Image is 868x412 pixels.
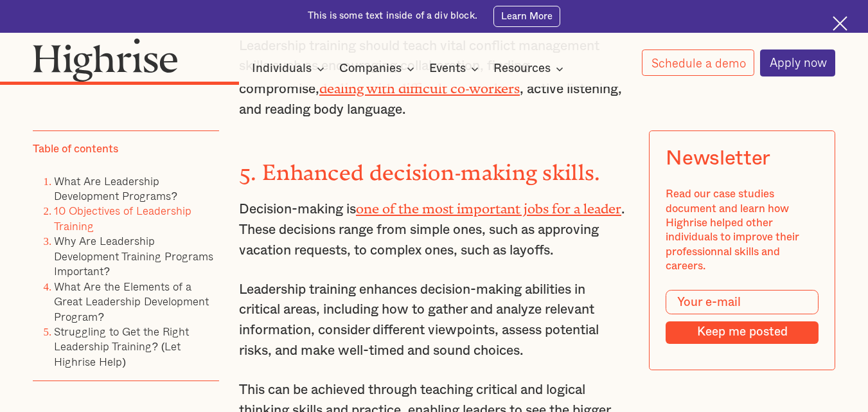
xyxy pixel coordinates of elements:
[666,290,819,314] input: Your e-mail
[33,38,178,82] img: Highrise logo
[666,187,819,274] div: Read our case studies document and learn how Highrise helped other individuals to improve their p...
[239,160,601,174] strong: 5. Enhanced decision-making skills.
[666,321,819,344] input: Keep me posted
[356,201,621,210] a: one of the most important jobs for a leader
[493,6,560,27] a: Learn More
[54,172,177,204] a: What Are Leadership Development Programs?
[308,10,477,22] div: This is some text inside of a div block.
[252,61,312,76] div: Individuals
[666,147,770,171] div: Newsletter
[429,61,483,76] div: Events
[666,290,819,344] form: Modal Form
[33,142,118,156] div: Table of contents
[642,49,755,76] a: Schedule a demo
[493,61,551,76] div: Resources
[833,16,847,31] img: Cross icon
[54,323,189,370] a: Struggling to Get the Right Leadership Training? (Let Highrise Help)
[239,197,629,260] p: Decision-making is . These decisions range from simple ones, such as approving vacation requests,...
[493,61,567,76] div: Resources
[54,278,209,325] a: What Are the Elements of a Great Leadership Development Program?
[429,61,466,76] div: Events
[54,232,213,280] a: Why Are Leadership Development Training Programs Important?
[239,280,629,361] p: Leadership training enhances decision-making abilities in critical areas, including how to gather...
[54,202,191,234] a: 10 Objectives of Leadership Training
[339,61,402,76] div: Companies
[252,61,328,76] div: Individuals
[339,61,418,76] div: Companies
[760,49,836,76] a: Apply now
